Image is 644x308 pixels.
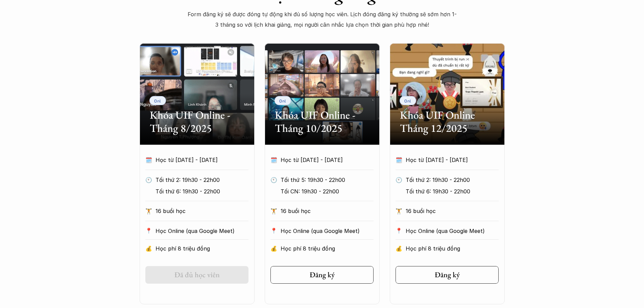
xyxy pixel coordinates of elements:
[396,243,402,254] p: 💰
[406,186,499,196] p: Tối thứ 6: 19h30 - 22h00
[145,175,152,185] p: 🕙
[270,228,277,234] p: 📍
[400,109,495,135] h2: Khóa UIF Online Tháng 12/2025
[156,155,236,165] p: Học từ [DATE] - [DATE]
[281,186,374,196] p: Tối CN: 19h30 - 22h00
[156,243,248,254] p: Học phí 8 triệu đồng
[281,206,374,216] p: 16 buổi học
[174,270,220,279] h5: Đã đủ học viên
[396,155,402,165] p: 🗓️
[270,206,277,216] p: 🏋️
[145,228,152,234] p: 📍
[406,155,486,165] p: Học từ [DATE] - [DATE]
[156,206,248,216] p: 16 buổi học
[270,155,277,165] p: 🗓️
[145,243,152,254] p: 💰
[156,175,248,185] p: Tối thứ 2: 19h30 - 22h00
[406,206,499,216] p: 16 buổi học
[435,270,460,279] h5: Đăng ký
[396,228,402,234] p: 📍
[281,155,361,165] p: Học từ [DATE] - [DATE]
[156,226,248,236] p: Học Online (qua Google Meet)
[281,226,374,236] p: Học Online (qua Google Meet)
[406,226,499,236] p: Học Online (qua Google Meet)
[275,109,369,135] h2: Khóa UIF Online - Tháng 10/2025
[150,109,244,135] h2: Khóa UIF Online - Tháng 8/2025
[310,270,335,279] h5: Đăng ký
[396,175,402,185] p: 🕙
[396,266,499,284] a: Đăng ký
[396,206,402,216] p: 🏋️
[145,206,152,216] p: 🏋️
[156,186,248,196] p: Tối thứ 6: 19h30 - 22h00
[406,243,499,254] p: Học phí 8 triệu đồng
[281,243,374,254] p: Học phí 8 triệu đồng
[404,98,411,103] p: Onl
[145,155,152,165] p: 🗓️
[270,175,277,185] p: 🕙
[281,175,374,185] p: Tối thứ 5: 19h30 - 22h00
[270,266,374,284] a: Đăng ký
[270,243,277,254] p: 💰
[406,175,499,185] p: Tối thứ 2: 19h30 - 22h00
[187,9,457,30] p: Form đăng ký sẽ được đóng tự động khi đủ số lượng học viên. Lịch đóng đăng ký thường sẽ sớm hơn 1...
[154,98,161,103] p: Onl
[279,98,286,103] p: Onl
